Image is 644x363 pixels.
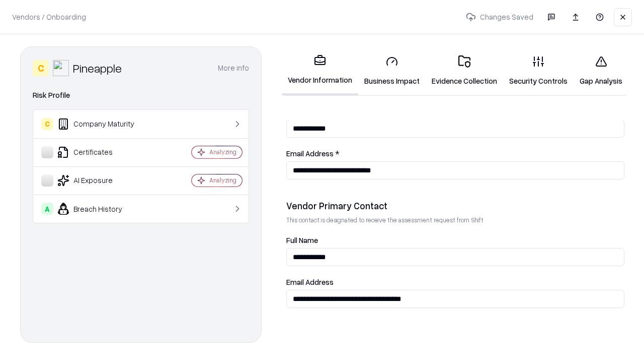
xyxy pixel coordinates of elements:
div: Risk Profile [33,89,249,101]
p: This contact is designated to receive the assessment request from Shift [286,216,624,224]
div: Certificates [41,146,162,158]
div: C [41,118,53,130]
div: Breach History [41,203,162,215]
a: Business Impact [358,47,426,94]
div: A [41,203,53,215]
label: Email Address [286,278,624,286]
div: Analyzing [209,176,236,185]
p: Vendors / Onboarding [12,12,86,22]
div: Company Maturity [41,118,162,130]
a: Gap Analysis [574,47,628,94]
div: Pineapple [73,60,122,76]
label: Email Address * [286,150,624,157]
p: Changes Saved [462,8,537,26]
a: Vendor Information [282,46,358,95]
button: More info [218,59,249,77]
a: Evidence Collection [426,47,503,94]
div: C [33,60,49,76]
img: Pineapple [53,60,69,76]
div: Analyzing [209,148,236,156]
div: AI Exposure [41,174,162,187]
div: Vendor Primary Contact [286,200,624,212]
a: Security Controls [503,47,574,94]
label: Full Name [286,236,624,244]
